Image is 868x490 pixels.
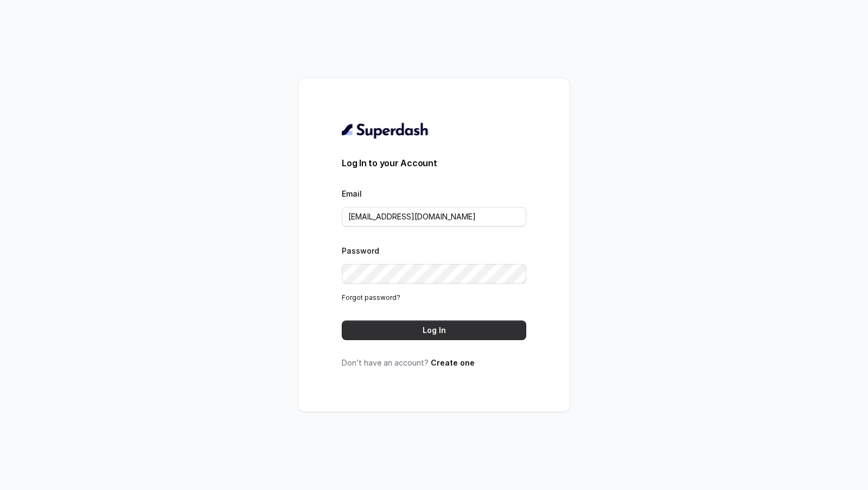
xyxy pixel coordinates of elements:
[342,246,379,255] label: Password
[342,207,526,227] input: youremail@example.com
[431,358,475,367] a: Create one
[342,156,526,169] h3: Log In to your Account
[342,189,362,198] label: Email
[342,122,429,139] img: light.svg
[342,321,526,340] button: Log In
[342,293,400,301] a: Forgot password?
[342,357,526,368] p: Don’t have an account?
